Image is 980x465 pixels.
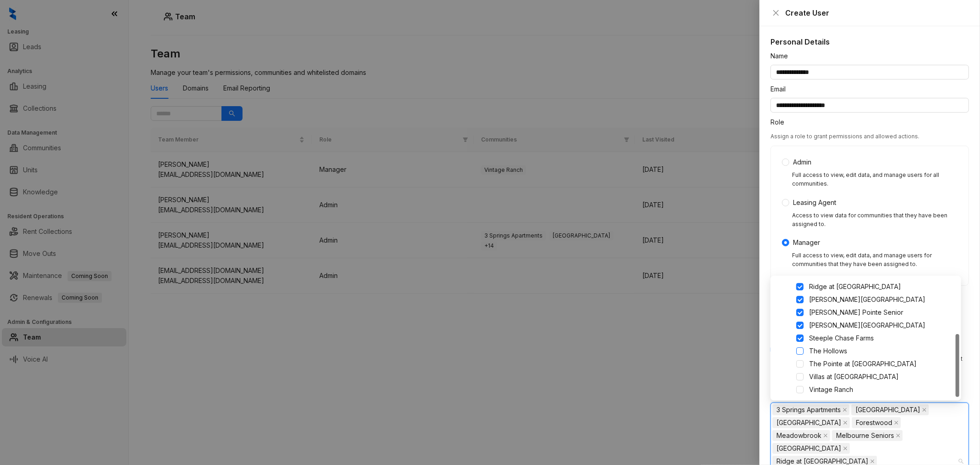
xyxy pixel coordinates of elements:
span: Melbourne Seniors [836,431,894,441]
h5: Personal Details [770,36,969,47]
span: close [843,408,847,412]
span: [GEOGRAPHIC_DATA] [776,418,841,428]
div: Full access to view, edit data, and manage users for communities that they have been assigned to. [792,251,957,269]
span: close [896,433,901,438]
div: Access to view data for communities that they have been assigned to. [792,211,957,229]
span: Assign a role to grant permissions and allowed actions. [770,133,919,140]
span: Ridge at Lancaster [805,281,959,292]
span: Meadowbrook [772,430,830,441]
span: close [870,459,875,464]
span: Floral Gardens [772,417,850,428]
span: close [843,420,848,425]
span: Sansom Ridge [805,320,959,331]
input: Email [770,98,969,113]
span: close [894,420,899,425]
span: Ridge at [GEOGRAPHIC_DATA] [809,283,901,290]
span: The Pointe at Crestmont [805,358,959,369]
div: Full access to view, edit data, and manage users for all communities. [792,171,957,188]
span: Manager [789,238,824,248]
span: Cypress Gardens [851,404,929,415]
span: Sansom Bluff [805,294,959,305]
span: Vintage Ranch [809,386,853,393]
span: Sansom Pointe Senior [805,307,959,318]
span: [GEOGRAPHIC_DATA] [776,443,841,454]
label: Email [770,84,792,94]
span: Villas at Colt Run [805,371,959,382]
span: The Pointe at [GEOGRAPHIC_DATA] [809,360,917,368]
span: Meadowbrook [776,431,821,441]
span: close [922,408,927,412]
label: Role [770,117,790,127]
span: Melbourne Seniors [832,430,903,441]
span: Forestwood [856,418,892,428]
span: [PERSON_NAME][GEOGRAPHIC_DATA] [809,321,925,329]
span: Vintage Ranch [805,384,959,395]
span: Newport Village [772,443,850,454]
input: Name [770,65,969,79]
span: [PERSON_NAME][GEOGRAPHIC_DATA] [809,295,925,303]
span: Steeple Chase Farms [809,334,874,342]
span: [GEOGRAPHIC_DATA] [855,405,920,415]
span: Leasing Agent [789,198,840,208]
button: Close [770,7,782,18]
span: Admin [789,157,815,167]
span: close [823,433,828,438]
div: Create User [785,7,969,18]
span: 3 Springs Apartments [776,405,841,415]
span: 3 Springs Apartments [772,404,850,415]
span: Villas at [GEOGRAPHIC_DATA] [809,373,899,380]
span: Steeple Chase Farms [805,333,959,344]
span: Forestwood [852,417,901,428]
label: Name [770,51,794,61]
span: close [843,446,848,451]
span: [PERSON_NAME] Pointe Senior [809,308,903,316]
span: The Hollows [805,346,959,357]
span: close [772,9,780,17]
span: The Hollows [809,347,847,355]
